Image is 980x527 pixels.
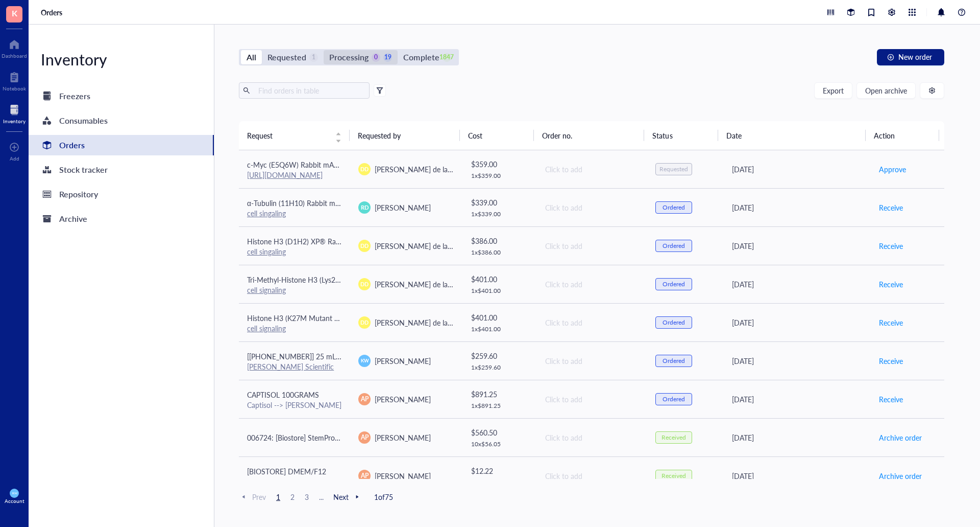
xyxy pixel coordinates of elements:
[545,394,639,405] div: Click to add
[471,312,528,323] div: $ 401.00
[375,394,431,404] span: [PERSON_NAME]
[315,492,327,501] span: ...
[879,317,903,328] span: Receive
[247,361,334,372] a: [PERSON_NAME] Scientific
[471,388,528,400] div: $ 891.25
[878,276,903,292] button: Receive
[3,69,26,91] a: Notebook
[375,317,506,328] span: [PERSON_NAME] de la [PERSON_NAME]
[471,478,528,487] div: 1 x $ 12.22
[878,468,922,484] button: Archive order
[536,188,647,226] td: Click to add
[361,433,369,442] span: AP
[471,287,528,295] div: 1 x $ 401.00
[878,314,903,331] button: Receive
[879,164,906,175] span: Approve
[361,471,369,480] span: AP
[309,53,318,62] div: 1
[732,470,862,482] div: [DATE]
[879,470,922,482] span: Archive order
[5,498,24,504] div: Account
[247,389,319,400] span: CAPTISOL 100GRAMS
[545,202,639,213] div: Click to add
[247,477,342,486] div: Gibco
[375,279,506,289] span: [PERSON_NAME] de la [PERSON_NAME]
[879,394,903,405] span: Receive
[360,203,369,212] span: RD
[360,357,369,364] span: KW
[12,7,17,19] span: K
[403,50,439,64] div: Complete
[360,280,369,288] span: DD
[877,49,944,65] button: New order
[471,363,528,372] div: 1 x $ 259.60
[59,187,98,201] div: Repository
[644,121,718,150] th: Status
[856,82,916,99] button: Open archive
[59,138,85,152] div: Orders
[247,236,387,246] span: Histone H3 (D1H2) XP® Rabbit mAb #4499
[247,400,342,409] div: Captisol --> [PERSON_NAME]
[443,53,451,62] div: 1847
[879,432,922,443] span: Archive order
[879,202,903,213] span: Receive
[333,492,362,501] span: Next
[301,492,313,501] span: 3
[663,395,685,403] div: Ordered
[254,83,365,98] input: Find orders in table
[536,150,647,189] td: Click to add
[59,89,90,103] div: Freezers
[545,355,639,366] div: Click to add
[360,318,369,327] span: DD
[545,279,639,290] div: Click to add
[663,242,685,250] div: Ordered
[732,202,862,213] div: [DATE]
[866,121,940,150] th: Action
[41,8,64,17] a: Orders
[59,113,108,128] div: Consumables
[663,357,685,365] div: Ordered
[536,341,647,380] td: Click to add
[536,380,647,418] td: Click to add
[536,303,647,341] td: Click to add
[879,355,903,366] span: Receive
[247,170,323,180] a: [URL][DOMAIN_NAME]
[29,135,214,155] a: Orders
[663,203,685,212] div: Ordered
[471,440,528,448] div: 10 x $ 56.05
[471,465,528,476] div: $ 12.22
[471,210,528,218] div: 1 x $ 339.00
[375,164,506,174] span: [PERSON_NAME] de la [PERSON_NAME]
[2,36,27,59] a: Dashboard
[247,466,326,476] span: [BIOSTORE] DMEM/F12
[536,226,647,265] td: Click to add
[814,82,852,99] button: Export
[471,325,528,333] div: 1 x $ 401.00
[59,212,87,226] div: Archive
[286,492,299,501] span: 2
[247,246,286,257] a: cell singaling
[247,351,432,361] span: [[PHONE_NUMBER]] 25 mL individually wrapped resevoirs
[360,242,369,250] span: DD
[545,470,639,482] div: Click to add
[732,394,862,405] div: [DATE]
[878,161,906,177] button: Approve
[375,356,431,366] span: [PERSON_NAME]
[247,198,366,208] span: α-Tubulin (11H10) Rabbit mAb #2125
[471,350,528,361] div: $ 259.60
[247,159,364,170] span: c-Myc (E5Q6W) Rabbit mAb #18583
[372,53,380,62] div: 0
[360,165,369,173] span: DD
[10,155,19,162] div: Add
[471,402,528,410] div: 1 x $ 891.25
[732,355,862,366] div: [DATE]
[536,265,647,303] td: Click to add
[375,202,431,213] span: [PERSON_NAME]
[865,86,907,95] span: Open archive
[823,86,844,95] span: Export
[661,472,686,480] div: Received
[471,427,528,438] div: $ 560.50
[732,432,862,443] div: [DATE]
[29,184,214,204] a: Repository
[545,432,639,443] div: Click to add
